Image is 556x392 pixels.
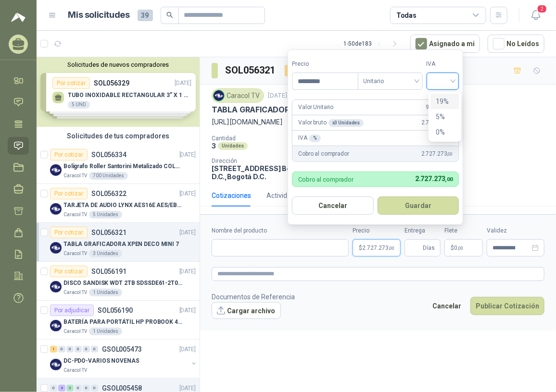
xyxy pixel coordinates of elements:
[415,175,453,183] span: 2.727.273
[63,318,183,327] p: BATERÍA PARA PORTÁTIL HP PROBOOK 430 G8
[63,162,183,171] p: Bolígrafo Roller Santorini Metalizado COLOR MORADO 1logo
[426,103,453,112] span: 909.091
[343,36,403,51] div: 1 - 50 de 183
[298,134,320,143] p: IVA
[389,245,394,251] span: ,00
[50,346,57,353] div: 1
[179,228,196,237] p: [DATE]
[89,250,122,257] div: 3 Unidades
[292,196,374,215] button: Cancelar
[436,111,454,122] div: 5%
[427,297,467,315] button: Cancelar
[63,367,87,374] p: Caracol TV
[166,12,173,18] span: search
[63,356,139,366] p: DC-PDO-VARIOS NOVENAS
[445,176,453,183] span: ,00
[50,188,88,199] div: Por cotizar
[50,164,62,176] img: Company Logo
[91,346,98,353] div: 0
[63,172,87,180] p: Caracol TV
[470,297,544,315] button: Publicar Cotización
[309,135,321,142] div: %
[179,306,196,315] p: [DATE]
[527,7,544,24] button: 2
[285,65,329,76] div: Por cotizar
[396,10,417,21] div: Todas
[89,328,122,335] div: 1 Unidades
[404,226,441,235] label: Entrega
[218,142,248,150] div: Unidades
[430,124,460,140] div: 0%
[444,226,483,235] label: Flete
[50,305,94,316] div: Por adjudicar
[37,57,200,127] div: Solicitudes de nuevos compradoresPor cotizarSOL056329[DATE] TUBO INOXIDABLE RECTANGULAR 3” X 1 ½”...
[98,307,133,314] p: SOL056190
[266,190,295,201] div: Actividad
[37,184,200,223] a: Por cotizarSOL056322[DATE] Company LogoTARJETA DE AUDIO LYNX AES16E AES/EBU PCICaracol TV5 Unidades
[212,292,295,302] p: Documentos de Referencia
[421,118,453,127] span: 2.727.273
[454,245,463,251] span: 0
[50,320,62,331] img: Company Logo
[102,385,142,392] p: GSOL005458
[50,266,88,277] div: Por cotizar
[50,149,88,160] div: Por cotizar
[212,226,349,235] label: Nombre del producto
[214,90,224,101] img: Company Logo
[89,211,122,219] div: 5 Unidades
[430,94,460,109] div: 19%
[488,35,544,53] button: No Leídos
[91,190,126,197] p: SOL056322
[212,105,367,115] p: TABLA GRAFICADORA XPEN DECO MINI 7
[50,242,62,254] img: Company Logo
[83,346,90,353] div: 0
[179,189,196,198] p: [DATE]
[63,289,87,296] p: Caracol TV
[91,268,126,275] p: SOL056191
[11,12,25,23] img: Logo peakr
[212,117,544,127] p: [URL][DOMAIN_NAME]
[63,240,179,249] p: TABLA GRAFICADORA XPEN DECO MINI 7
[444,239,483,257] p: $ 0,00
[212,88,264,103] div: Caracol TV
[298,176,354,183] p: Cobro al comprador
[40,61,196,68] button: Solicitudes de nuevos compradores
[447,151,453,157] span: ,00
[37,127,200,145] div: Solicitudes de tus compradores
[364,74,417,88] span: Unitario
[89,289,122,296] div: 1 Unidades
[50,343,198,374] a: 1 0 0 0 0 0 GSOL005473[DATE] Company LogoDC-PDO-VARIOS NOVENASCaracol TV
[362,245,394,251] span: 2.727.273
[102,346,142,353] p: GSOL005473
[63,328,87,335] p: Caracol TV
[75,385,82,392] div: 0
[353,226,401,235] label: Precio
[212,135,328,142] p: Cantidad
[292,60,357,69] label: Precio
[50,227,88,238] div: Por cotizar
[329,119,364,127] div: x 3 Unidades
[58,385,65,392] div: 4
[537,4,547,13] span: 2
[410,35,480,53] button: Asignado a mi
[63,211,87,219] p: Caracol TV
[436,127,454,137] div: 0%
[91,385,98,392] div: 0
[68,8,130,22] h1: Mis solicitudes
[58,346,65,353] div: 0
[179,150,196,159] p: [DATE]
[50,281,62,293] img: Company Logo
[50,359,62,370] img: Company Logo
[179,345,196,354] p: [DATE]
[66,346,74,353] div: 0
[421,149,453,159] span: 2.727.273
[66,385,74,392] div: 3
[298,118,364,127] p: Valor bruto
[50,385,57,392] div: 0
[353,239,401,257] p: $2.727.273,00
[487,226,544,235] label: Validez
[212,190,251,201] div: Cotizaciones
[91,151,126,158] p: SOL056334
[212,302,281,319] button: Cargar archivo
[268,91,287,100] p: [DATE]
